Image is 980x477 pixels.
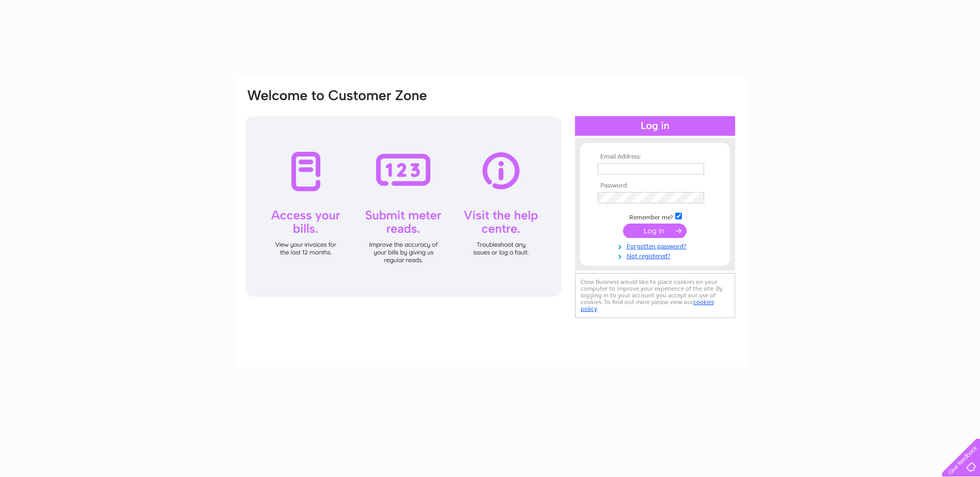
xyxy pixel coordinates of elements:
[595,153,715,161] th: Email Address:
[595,211,715,221] td: Remember me?
[598,250,715,260] a: Not registered?
[623,224,687,238] input: Submit
[575,273,735,318] div: Clear Business would like to place cookies on your computer to improve your experience of the sit...
[595,182,715,189] th: Password:
[581,298,714,312] a: cookies policy
[598,241,715,250] a: Forgotten password?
